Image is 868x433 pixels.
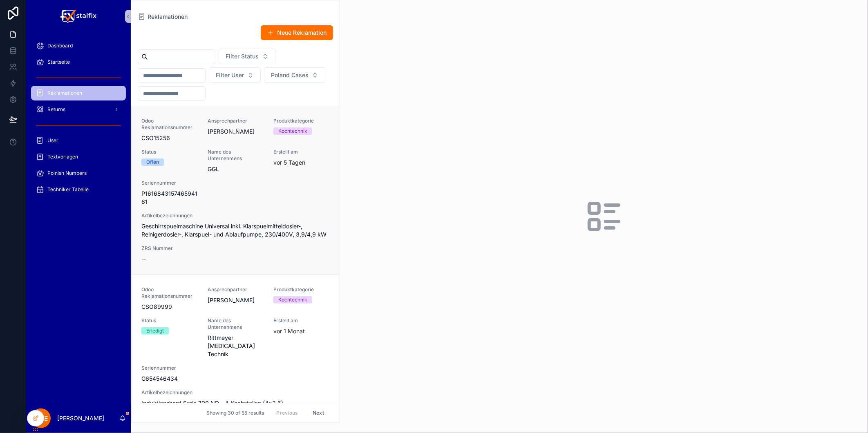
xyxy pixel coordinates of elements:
[138,13,188,21] a: Reklamationen
[141,286,198,299] span: Odoo Reklamationsnummer
[31,133,126,148] a: User
[219,49,275,64] button: Select Button
[141,303,198,311] span: CSO89999
[47,154,78,160] span: Textvorlagen
[31,38,126,53] a: Dashboard
[26,33,131,208] div: scrollable content
[208,149,264,162] span: Name des Unternehmens
[141,399,330,407] span: Induktionsherd Serie 700 ND - 4-Kochstellen (4x3,6)
[47,170,87,176] span: Polnish Numbers
[141,222,330,239] span: Geschirrspuelmaschine Universal inkl. Klarspuelmitteldosier-, Reinigerdosier-, Klarspuel- und Abl...
[208,296,264,304] span: [PERSON_NAME]
[261,25,333,40] button: Neue Reklamation
[141,245,198,252] span: ZRS Nummer
[141,190,198,206] span: P161684315746594161
[47,106,65,113] span: Returns
[47,137,58,144] span: User
[141,134,198,142] span: CSO15256
[278,127,307,135] div: Kochtechnik
[141,212,330,219] span: Artikelbezeichnungen
[31,102,126,117] a: Returns
[148,13,188,21] span: Reklamationen
[146,327,164,335] div: Erledigt
[60,10,96,23] img: App logo
[47,42,73,49] span: Dashboard
[208,317,264,330] span: Name des Unternehmens
[216,71,244,79] span: Filter User
[226,52,259,60] span: Filter Status
[141,255,146,263] span: --
[31,166,126,181] a: Polnish Numbers
[141,389,330,396] span: Artikelbezeichnungen
[141,365,198,371] span: Seriennummer
[273,149,330,155] span: Erstellt am
[307,406,330,419] button: Next
[146,158,159,166] div: Offen
[208,165,264,173] span: GGL
[208,127,264,136] span: [PERSON_NAME]
[273,118,330,124] span: Produktkategorie
[264,67,325,83] button: Select Button
[273,286,330,293] span: Produktkategorie
[132,106,340,275] a: Odoo ReklamationsnummerCSO15256Ansprechpartner[PERSON_NAME]ProduktkategorieKochtechnikStatusOffen...
[271,71,309,79] span: Poland Cases
[273,327,305,335] p: vor 1 Monat
[57,414,104,422] p: [PERSON_NAME]
[31,150,126,164] a: Textvorlagen
[31,55,126,69] a: Startseite
[31,182,126,197] a: Techniker Tabelle
[141,118,198,131] span: Odoo Reklamationsnummer
[278,296,307,304] div: Kochtechnik
[141,317,198,324] span: Status
[141,375,198,383] span: G654546434
[47,90,82,96] span: Reklamationen
[47,186,89,193] span: Techniker Tabelle
[141,149,198,155] span: Status
[141,180,198,186] span: Seriennummer
[273,317,330,324] span: Erstellt am
[208,118,264,124] span: Ansprechpartner
[209,67,261,83] button: Select Button
[208,334,264,358] span: Rittmeyer [MEDICAL_DATA] Technik
[273,158,305,167] p: vor 5 Tagen
[206,410,264,416] span: Showing 30 of 55 results
[31,86,126,100] a: Reklamationen
[208,286,264,293] span: Ansprechpartner
[47,59,70,65] span: Startseite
